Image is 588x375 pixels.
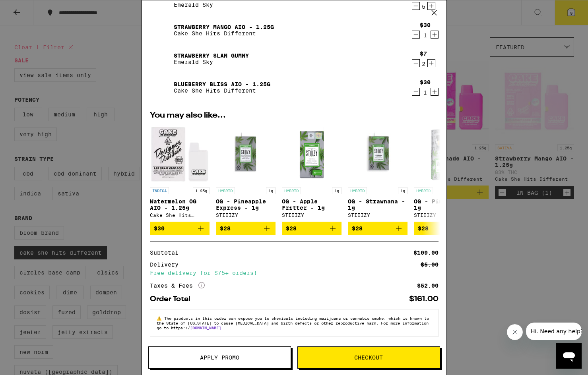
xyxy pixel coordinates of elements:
[282,198,342,211] p: OG - Apple Fritter - 1g
[421,262,439,267] div: $5.00
[150,124,210,222] a: Open page for Watermelon OG AIO - 1.25g from Cake She Hits Different
[420,61,427,67] div: 2
[157,316,429,330] span: The products in this order can expose you to chemicals including marijuana or cannabis smoke, whi...
[332,187,342,194] p: 1g
[398,187,408,194] p: 1g
[420,32,431,39] div: 1
[282,124,342,222] a: Open page for OG - Apple Fritter - 1g from STIIIZY
[216,213,276,218] div: STIIIZY
[216,124,276,222] a: Open page for OG - Pineapple Express - 1g from STIIIZY
[148,346,291,369] button: Apply Promo
[282,222,342,235] button: Add to bag
[431,31,439,39] button: Increment
[150,282,205,289] div: Taxes & Fees
[282,124,342,183] img: STIIIZY - OG - Apple Fritter - 1g
[348,124,408,222] a: Open page for OG - Strawnana - 1g from STIIIZY
[150,213,210,218] div: Cake She Hits Different
[150,222,210,235] button: Add to bag
[348,213,408,218] div: STIIIZY
[414,198,474,211] p: OG - Pink Acai - 1g
[174,2,242,8] p: Emerald Sky
[526,323,582,340] iframe: Message from company
[150,250,184,255] div: Subtotal
[420,22,431,28] div: $30
[174,24,274,30] a: Strawberry Mango AIO - 1.25g
[286,225,297,232] span: $28
[216,124,276,183] img: STIIIZY - OG - Pineapple Express - 1g
[420,79,431,85] div: $30
[174,59,249,65] p: Emerald Sky
[150,198,210,211] p: Watermelon OG AIO - 1.25g
[174,81,270,87] a: Blueberry Bliss AIO - 1.25g
[420,4,427,10] div: 5
[412,59,420,67] button: Decrement
[174,30,274,37] p: Cake She Hits Different
[5,6,57,12] span: Hi. Need any help?
[150,19,172,41] img: Strawberry Mango AIO - 1.25g
[414,124,474,183] img: STIIIZY - OG - Pink Acai - 1g
[174,87,270,94] p: Cake She Hits Different
[200,355,239,360] span: Apply Promo
[414,187,433,194] p: HYBRID
[412,88,420,96] button: Decrement
[150,270,439,276] div: Free delivery for $75+ orders!
[150,48,172,70] img: Strawberry Slam Gummy
[414,222,474,235] button: Add to bag
[431,88,439,96] button: Increment
[420,89,431,96] div: 1
[412,2,420,10] button: Decrement
[352,225,363,232] span: $28
[409,296,439,303] div: $161.00
[220,225,231,232] span: $28
[418,225,429,232] span: $28
[193,187,210,194] p: 1.25g
[348,124,408,183] img: STIIIZY - OG - Strawnana - 1g
[348,187,367,194] p: HYBRID
[413,250,439,255] div: $109.00
[157,316,164,321] span: ⚠️
[150,187,169,194] p: INDICA
[507,324,523,340] iframe: Close message
[417,283,439,288] div: $52.00
[297,346,440,369] button: Checkout
[150,124,210,183] img: Cake She Hits Different - Watermelon OG AIO - 1.25g
[348,222,408,235] button: Add to bag
[216,187,235,194] p: HYBRID
[427,59,435,67] button: Increment
[354,355,383,360] span: Checkout
[150,112,439,120] h2: You may also like...
[216,198,276,211] p: OG - Pineapple Express - 1g
[412,31,420,39] button: Decrement
[414,124,474,222] a: Open page for OG - Pink Acai - 1g from STIIIZY
[348,198,408,211] p: OG - Strawnana - 1g
[420,50,427,57] div: $7
[150,76,172,99] img: Blueberry Bliss AIO - 1.25g
[216,222,276,235] button: Add to bag
[414,213,474,218] div: STIIIZY
[282,187,301,194] p: HYBRID
[190,325,221,330] a: [DOMAIN_NAME]
[556,343,582,369] iframe: Button to launch messaging window
[174,52,249,59] a: Strawberry Slam Gummy
[150,262,184,267] div: Delivery
[282,213,342,218] div: STIIIZY
[266,187,276,194] p: 1g
[150,296,196,303] div: Order Total
[154,225,165,232] span: $30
